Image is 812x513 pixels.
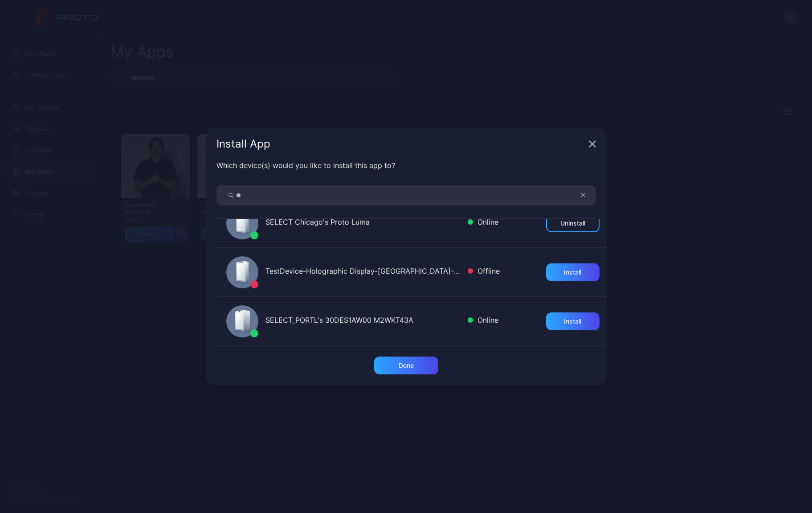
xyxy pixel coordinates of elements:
[216,139,585,149] div: Install App
[399,362,414,369] div: Done
[468,217,498,230] div: Online
[216,160,596,171] div: Which device(s) would you like to install this app to?
[468,266,500,279] div: Offline
[560,220,585,227] div: Uninstall
[265,266,461,279] div: TestDevice-Holographic Display-[GEOGRAPHIC_DATA]-500West-Showcase
[546,263,600,281] button: Install
[265,315,461,328] div: SELECT_PORTL's 30DES1AW00 M2WKT43A
[564,269,581,276] div: Install
[546,214,600,232] button: Uninstall
[265,217,461,230] div: SELECT Chicago's Proto Luma
[468,315,498,328] div: Online
[564,318,581,325] div: Install
[374,357,438,374] button: Done
[546,312,600,330] button: Install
